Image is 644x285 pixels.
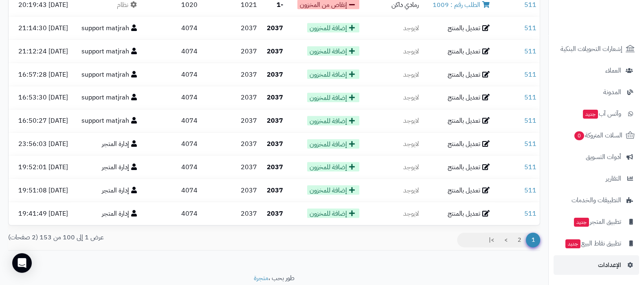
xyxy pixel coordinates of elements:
[2,233,274,242] div: عرض 1 إلى 100 من 153 (2 صفحات)
[201,86,260,109] td: 2037
[554,169,639,188] a: التقارير
[524,162,536,172] a: 511
[201,17,260,40] td: 2037
[71,17,143,40] td: support matjrah
[18,70,68,80] small: [DATE] 16:57:28
[603,86,621,98] span: المدونة
[403,162,419,172] span: لايوجد
[142,17,201,40] td: 4074
[18,93,68,102] small: [DATE] 16:53:30
[582,108,621,119] span: وآتس آب
[524,116,536,126] a: 511
[422,110,495,133] td: تعديل بالمنتج
[403,70,419,80] span: لايوجد
[18,162,68,172] small: [DATE] 19:52:01
[422,133,495,156] td: تعديل بالمنتج
[554,255,639,275] a: الإعدادات
[71,86,143,109] td: support matjrah
[307,116,359,126] span: إضافة للمخزون
[403,116,419,126] span: لايوجد
[201,40,260,63] td: 2037
[565,238,621,249] span: تطبيق نقاط البيع
[201,202,260,225] td: 2037
[267,139,283,149] strong: 2037
[201,156,260,179] td: 2037
[554,234,639,253] a: تطبيق نقاط البيعجديد
[201,63,260,86] td: 2037
[403,46,419,56] span: لايوجد
[554,212,639,232] a: تطبيق المتجرجديد
[586,151,621,163] span: أدوات التسويق
[571,194,621,206] span: التطبيقات والخدمات
[12,253,32,273] div: Open Intercom Messenger
[201,133,260,156] td: 2037
[142,63,201,86] td: 4074
[524,186,536,195] a: 511
[422,156,495,179] td: تعديل بالمنتج
[524,139,536,149] a: 511
[267,93,283,102] strong: 2037
[307,70,359,79] span: إضافة للمخزون
[142,202,201,225] td: 4074
[307,46,359,56] span: إضافة للمخزون
[201,110,260,133] td: 2037
[267,162,283,172] strong: 2037
[589,23,636,40] img: logo-2.png
[524,93,536,102] a: 511
[307,139,359,149] span: إضافة للمخزون
[18,23,68,33] small: [DATE] 21:14:30
[422,17,495,40] td: تعديل بالمنتج
[307,23,359,33] span: إضافة للمخزون
[71,133,143,156] td: إدارة المتجر
[307,209,359,218] span: إضافة للمخزون
[307,93,359,102] span: إضافة للمخزون
[422,179,495,202] td: تعديل بالمنتج
[71,156,143,179] td: إدارة المتجر
[422,63,495,86] td: تعديل بالمنتج
[71,110,143,133] td: support matjrah
[573,216,621,228] span: تطبيق المتجر
[267,116,283,126] strong: 2037
[554,61,639,80] a: العملاء
[524,209,536,219] a: 511
[142,86,201,109] td: 4074
[560,43,622,55] span: إشعارات التحويلات البنكية
[307,162,359,172] span: إضافة للمخزون
[267,209,283,219] strong: 2037
[403,23,419,33] span: لايوجد
[554,39,639,59] a: إشعارات التحويلات البنكية
[554,104,639,124] a: وآتس آبجديد
[554,147,639,167] a: أدوات التسويق
[422,202,495,225] td: تعديل بالمنتج
[565,239,580,248] span: جديد
[403,93,419,102] span: لايوجد
[18,116,68,126] small: [DATE] 16:50:27
[512,233,526,247] a: 2
[18,186,68,195] small: [DATE] 19:51:08
[201,179,260,202] td: 2037
[574,131,584,140] span: 0
[18,46,68,56] small: [DATE] 21:12:24
[403,186,419,195] span: لايوجد
[71,179,143,202] td: إدارة المتجر
[142,156,201,179] td: 4074
[554,190,639,210] a: التطبيقات والخدمات
[307,186,359,195] span: إضافة للمخزون
[403,209,419,219] span: لايوجد
[142,40,201,63] td: 4074
[71,202,143,225] td: إدارة المتجر
[598,259,621,271] span: الإعدادات
[583,110,598,119] span: جديد
[267,186,283,195] strong: 2037
[554,126,639,145] a: السلات المتروكة0
[142,133,201,156] td: 4074
[142,179,201,202] td: 4074
[499,233,513,247] a: >
[142,110,201,133] td: 4074
[18,209,68,219] small: [DATE] 19:41:49
[71,40,143,63] td: support matjrah
[71,63,143,86] td: support matjrah
[422,40,495,63] td: تعديل بالمنتج
[554,82,639,102] a: المدونة
[267,70,283,80] strong: 2037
